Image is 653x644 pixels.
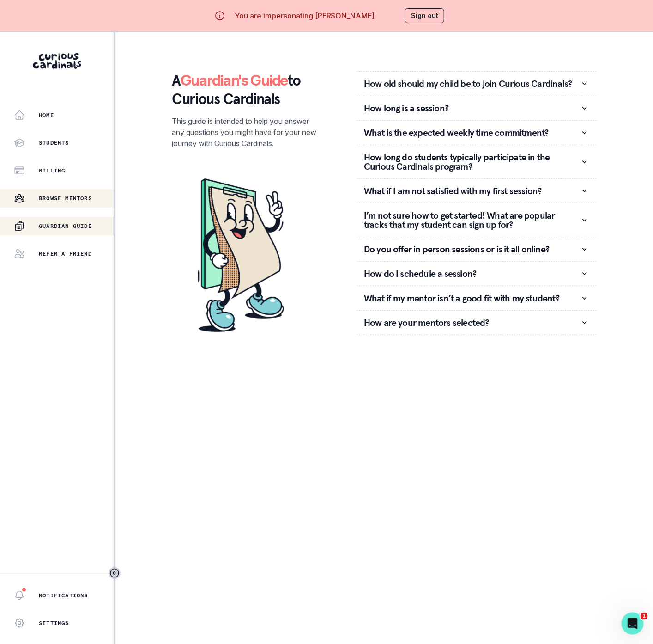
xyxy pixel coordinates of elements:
button: What if I am not satisfied with my first session? [357,179,597,203]
p: Notifications [39,592,88,599]
iframe: Intercom live chat [622,613,644,635]
p: A to Curious Cardinals [172,71,320,108]
button: How long do students typically participate in the Curious Cardinals program? [357,145,597,178]
button: What is the expected weekly time commitment? [357,121,597,145]
button: I’m not sure how to get started! What are popular tracks that my student can sign up for? [357,203,597,237]
p: Browse Mentors [39,195,92,202]
img: Curious Cardinals Logo [33,53,81,69]
button: What if my mentor isn’t a good fit with my student? [357,286,597,310]
span: 1 [641,613,648,620]
p: How old should my child be to join Curious Cardinals? [364,79,580,88]
p: This guide is intended to help you answer any questions you might have for your new journey with ... [172,116,320,149]
p: Home [39,111,54,119]
p: Do you offer in person sessions or is it all online? [364,245,580,254]
p: What if I am not satisfied with my first session? [364,186,580,196]
button: How long is a session? [357,96,597,120]
p: Students [39,139,69,147]
p: How are your mentors selected? [364,318,580,327]
p: What is the expected weekly time commitment? [364,128,580,137]
p: You are impersonating [PERSON_NAME] [235,10,375,21]
button: How old should my child be to join Curious Cardinals? [357,72,597,96]
p: How long do students typically participate in the Curious Cardinals program? [364,153,580,171]
button: How do I schedule a session? [357,262,597,286]
button: Sign out [405,8,444,23]
span: Guardian's Guide [181,71,288,89]
p: How long is a session? [364,104,580,113]
button: How are your mentors selected? [357,311,597,335]
p: I’m not sure how to get started! What are popular tracks that my student can sign up for? [364,211,580,229]
p: How do I schedule a session? [364,269,580,278]
p: Guardian Guide [39,222,92,230]
p: Settings [39,619,69,627]
button: Toggle sidebar [109,567,121,579]
p: What if my mentor isn’t a good fit with my student? [364,294,580,303]
button: Do you offer in person sessions or is it all online? [357,237,597,261]
p: Billing [39,167,65,174]
p: Refer a friend [39,250,92,258]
